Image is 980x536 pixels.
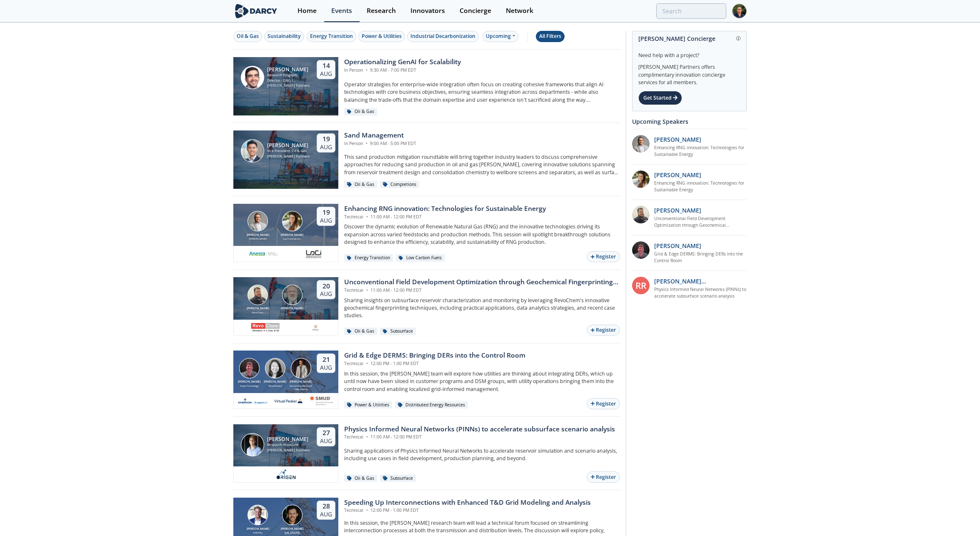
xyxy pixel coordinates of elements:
div: In Person 9:00 AM - 5:00 PM EDT [344,140,416,147]
div: Speeding Up Interconnections with Enhanced T&D Grid Modeling and Analysis [344,498,591,508]
div: Ovintiv [279,311,305,314]
div: Aug [320,217,332,224]
p: Sharing applications of Physics Informed Neural Networks to accelerate reservoir simulation and s... [344,447,620,463]
span: • [365,507,369,513]
p: [PERSON_NAME] [654,206,701,215]
div: Upcoming [482,31,519,42]
button: Register [587,325,620,336]
div: Research [367,8,396,14]
input: Advanced Search [656,3,726,19]
div: Industrial Decarbonization [410,33,475,40]
div: Events [331,8,352,14]
img: Brenda Chew [265,358,285,378]
button: Register [587,471,620,483]
div: Operationalizing GenAI for Scalability [344,57,461,67]
div: [PERSON_NAME] [288,380,314,384]
div: Power & Utilities [362,33,402,40]
img: cb84fb6c-3603-43a1-87e3-48fd23fb317a [238,396,267,406]
img: Smud.org.png [309,396,333,406]
div: Enhancing RNG innovation: Technologies for Sustainable Energy [344,204,546,214]
p: In this session, the [PERSON_NAME] team will explore how utilities are thinking about integrating... [344,370,620,393]
div: [PERSON_NAME] [245,306,271,311]
img: Profile [732,4,747,18]
div: Unconventional Field Development Optimization through Geochemical Fingerprinting Technology [344,277,620,287]
img: Brian Fitzsimons [247,505,268,525]
div: [PERSON_NAME][US_STATE] [279,527,305,536]
span: • [364,140,369,146]
img: Amir Akbari [247,211,268,231]
div: Aspen Technology [236,384,262,388]
div: 19 [320,208,332,217]
a: Grid & Edge DERMS: Bringing DERs into the Control Room [654,251,747,264]
div: Aug [320,290,332,298]
p: [PERSON_NAME] [PERSON_NAME] [654,277,747,286]
div: Technical 12:00 PM - 1:00 PM EDT [344,361,525,367]
div: Subsurface [380,328,416,335]
div: Vice President, Oil & Gas [267,148,310,154]
div: Power & Utilities [344,401,392,409]
span: • [365,434,369,440]
p: [PERSON_NAME] [654,241,701,250]
div: Distributed Energy Resources [395,401,468,409]
div: Sand Management [344,130,416,140]
p: This sand production mitigation roundtable will bring together industry leaders to discuss compre... [344,153,620,176]
div: Subsurface [380,475,416,482]
div: Network [506,8,533,14]
a: Physics Informed Neural Networks (PINNs) to accelerate subsurface scenario analysis [654,286,747,300]
div: [PERSON_NAME] [245,527,271,531]
div: [PERSON_NAME] [279,306,305,311]
div: Loci Controls Inc. [279,237,305,240]
img: information.svg [736,36,741,41]
div: Upcoming Speakers [632,114,747,129]
span: • [364,67,369,73]
img: Ron Sasaki [241,139,264,163]
div: Concierge [460,8,491,14]
img: 551440aa-d0f4-4a32-b6e2-e91f2a0781fe [249,249,278,259]
div: 28 [320,502,332,511]
a: Amir Akbari [PERSON_NAME] [PERSON_NAME] Nicole Neff [PERSON_NAME] Loci Controls Inc. 19 Aug Enhan... [233,204,620,262]
button: Register [587,398,620,409]
p: Sharing insights on subsurface reservoir characterization and monitoring by leveraging RevoChem's... [344,297,620,320]
div: Physics Informed Neural Networks (PINNs) to accelerate subsurface scenario analysis [344,424,615,434]
div: 27 [320,429,332,437]
div: Get Started [638,91,682,105]
div: Innovators [410,8,445,14]
div: [PERSON_NAME] Partners offers complimentary innovation concierge services for all members. [638,59,740,87]
img: Bob Aylsworth [247,285,268,305]
button: Energy Transition [307,31,356,42]
div: [PERSON_NAME] [245,233,271,238]
div: [PERSON_NAME] [236,380,262,384]
div: Oil & Gas [344,181,377,188]
img: Sami Sultan [241,66,264,89]
p: Discover the dynamic evolution of Renewable Natural Gas (RNG) and the innovative technologies dri... [344,223,620,246]
img: accc9a8e-a9c1-4d58-ae37-132228efcf55 [632,241,650,259]
p: Operator strategies for enterprise-wide integration often focus on creating cohesive frameworks t... [344,81,620,104]
a: Unconventional Field Development Optimization through Geochemical Fingerprinting Technology [654,215,747,229]
div: Sustainability [267,33,301,40]
div: Oil & Gas [344,328,377,335]
img: 1fdb2308-3d70-46db-bc64-f6eabefcce4d [632,135,650,153]
div: Oil & Gas [237,33,259,40]
img: revochem.com.png [251,323,280,333]
div: Research Program Director - O&G / Sustainability [267,73,310,83]
div: RR [632,277,650,294]
a: Juan Mayol [PERSON_NAME] Research Associate [PERSON_NAME] Partners 27 Aug Physics Informed Neural... [233,424,620,483]
a: Sami Sultan [PERSON_NAME] Research Program Director - O&G / Sustainability [PERSON_NAME] Partners... [233,57,620,115]
a: Enhancing RNG innovation: Technologies for Sustainable Energy [654,180,747,193]
img: Luigi Montana [282,505,302,525]
img: John Sinclair [282,285,302,305]
div: [PERSON_NAME] Partners [267,83,310,88]
div: [PERSON_NAME] [267,67,310,73]
img: 2b793097-40cf-4f6d-9bc3-4321a642668f [305,249,323,259]
div: [PERSON_NAME] [245,237,271,240]
div: Energy Transition [310,33,353,40]
div: [PERSON_NAME] [267,436,310,442]
img: ovintiv.com.png [311,323,321,333]
div: Aug [320,511,332,518]
img: Jonathan Curtis [239,358,260,378]
div: Grid & Edge DERMS: Bringing DERs into the Control Room [344,351,525,361]
button: Oil & Gas [233,31,262,42]
div: [PERSON_NAME] [262,380,288,384]
div: Oil & Gas [344,475,377,482]
button: Register [587,251,620,263]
